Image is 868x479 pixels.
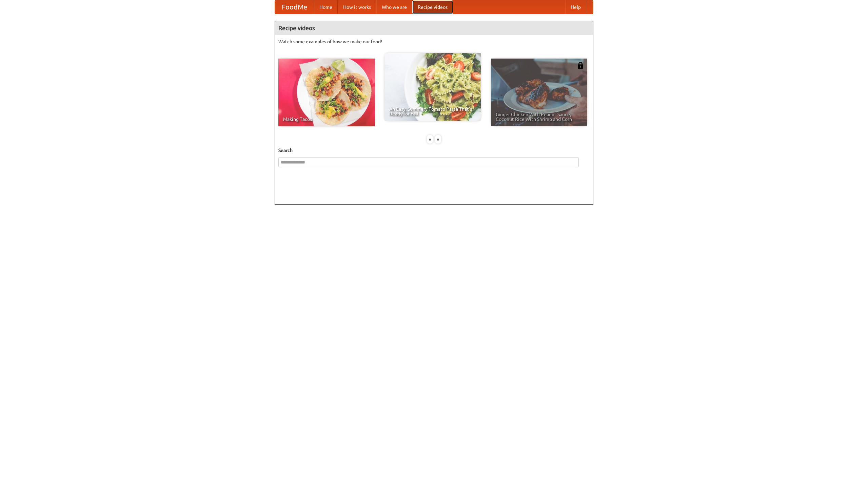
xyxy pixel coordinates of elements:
div: « [427,135,433,144]
img: 483408.png [577,62,584,69]
a: Help [565,0,586,14]
span: Making Tacos [283,117,370,122]
span: An Easy, Summery Tomato Pasta That's Ready for Fall [389,107,476,116]
h5: Search [278,147,590,154]
a: Recipe videos [412,0,453,14]
a: FoodMe [275,0,314,14]
h4: Recipe videos [275,21,593,35]
p: Watch some examples of how we make our food! [278,38,590,45]
a: How it works [338,0,376,14]
a: An Easy, Summery Tomato Pasta That's Ready for Fall [384,53,481,121]
a: Home [314,0,338,14]
div: » [435,135,441,144]
a: Who we are [376,0,412,14]
a: Making Tacos [278,59,375,126]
